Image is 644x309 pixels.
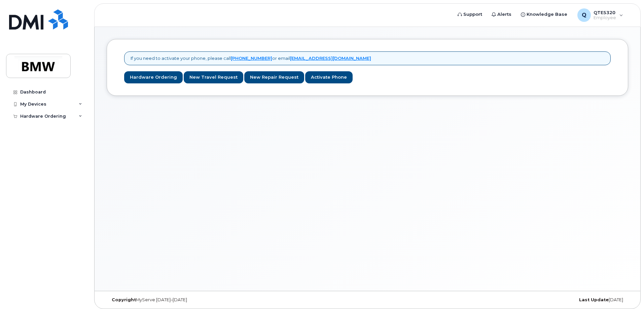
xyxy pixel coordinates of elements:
a: [PHONE_NUMBER] [231,55,272,61]
div: MyServe [DATE]–[DATE] [107,297,281,303]
a: [EMAIL_ADDRESS][DOMAIN_NAME] [290,55,371,61]
strong: Copyright [112,297,136,302]
strong: Last Update [579,297,609,302]
iframe: Messenger Launcher [615,280,639,304]
div: [DATE] [454,297,628,303]
a: New Repair Request [244,71,304,84]
p: If you need to activate your phone, please call or email [131,55,371,62]
a: Activate Phone [305,71,353,84]
a: Hardware Ordering [124,71,183,84]
a: New Travel Request [184,71,243,84]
